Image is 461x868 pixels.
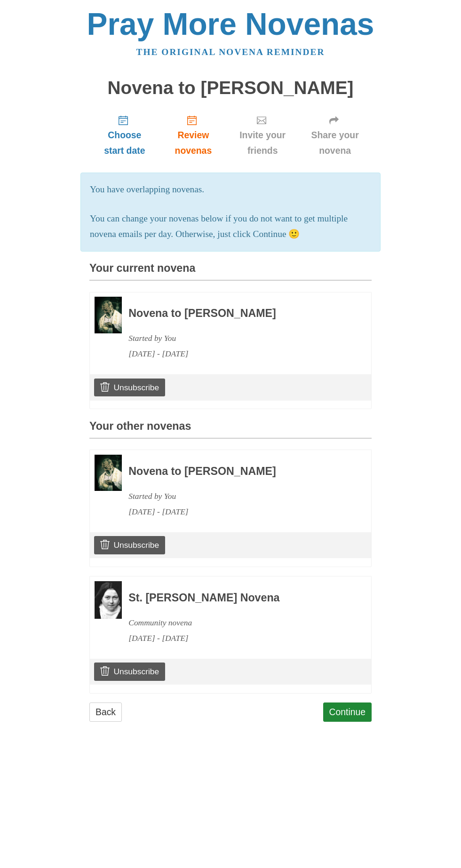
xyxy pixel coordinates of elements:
[128,308,346,320] h3: Novena to [PERSON_NAME]
[89,702,122,722] a: Back
[128,631,346,646] div: [DATE] - [DATE]
[169,127,217,158] span: Review novenas
[94,663,165,680] a: Unsubscribe
[128,504,346,520] div: [DATE] - [DATE]
[87,7,374,41] a: Pray More Novenas
[128,346,346,362] div: [DATE] - [DATE]
[128,615,346,631] div: Community novena
[94,379,165,396] a: Unsubscribe
[128,489,346,504] div: Started by You
[227,107,298,163] a: Invite your friends
[89,420,372,439] h3: Your other novenas
[323,702,372,722] a: Continue
[95,581,122,619] img: Novena image
[128,331,346,346] div: Started by You
[298,107,372,163] a: Share your novena
[89,107,160,163] a: Choose start date
[90,182,371,197] p: You have overlapping novenas.
[94,536,165,554] a: Unsubscribe
[236,127,289,158] span: Invite your friends
[128,592,346,604] h3: St. [PERSON_NAME] Novena
[99,127,151,158] span: Choose start date
[136,47,325,57] a: The original novena reminder
[308,127,362,158] span: Share your novena
[90,211,371,242] p: You can change your novenas below if you do not want to get multiple novena emails per day. Other...
[95,455,122,491] img: Novena image
[89,262,372,281] h3: Your current novena
[89,78,372,98] h1: Novena to [PERSON_NAME]
[160,107,227,163] a: Review novenas
[95,297,122,333] img: Novena image
[128,466,346,478] h3: Novena to [PERSON_NAME]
